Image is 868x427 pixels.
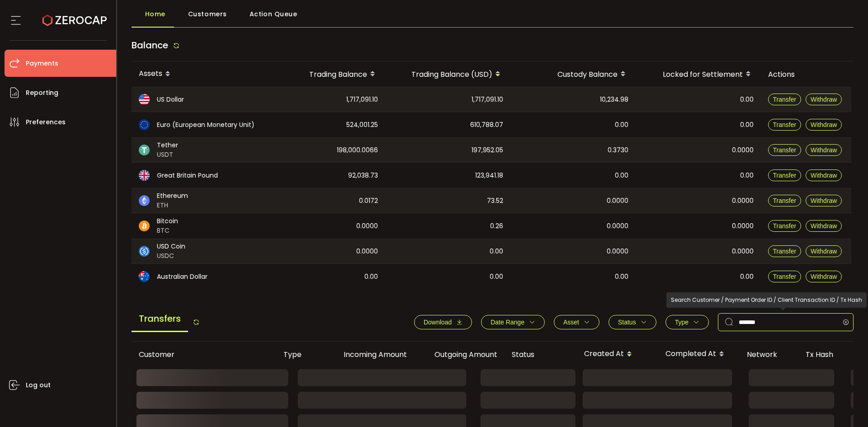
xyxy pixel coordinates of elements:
[472,145,503,155] span: 197,952.05
[761,69,851,80] div: Actions
[773,222,797,230] span: Transfer
[675,319,689,326] span: Type
[157,201,188,210] span: ETH
[563,319,579,326] span: Asset
[139,271,150,282] img: aud_portfolio.svg
[157,226,178,235] span: BTC
[608,145,628,155] span: 0.3730
[773,197,797,204] span: Transfer
[139,246,150,257] img: usdc_portfolio.svg
[740,94,754,105] span: 0.00
[139,170,150,181] img: gbp_portfolio.svg
[491,319,524,326] span: Date Range
[481,315,545,329] button: Date Range
[157,141,178,150] span: Tether
[577,347,658,362] div: Created At
[346,120,378,130] span: 524,001.25
[359,196,378,206] span: 0.0172
[806,195,842,206] button: Withdraw
[740,272,754,282] span: 0.00
[475,170,503,181] span: 123,941.18
[768,220,802,232] button: Transfer
[768,195,802,206] button: Transfer
[811,146,837,154] span: Withdraw
[732,221,754,231] span: 0.0000
[139,94,150,105] img: usd_portfolio.svg
[346,94,378,105] span: 1,717,091.10
[665,315,709,329] button: Type
[658,347,740,362] div: Completed At
[26,57,58,70] span: Payments
[768,94,802,105] button: Transfer
[356,221,378,231] span: 0.0000
[490,246,503,257] span: 0.00
[276,349,324,360] div: Type
[188,5,227,23] span: Customers
[607,221,628,231] span: 0.0000
[157,150,178,160] span: USDT
[600,94,628,105] span: 10,234.98
[26,379,51,392] span: Log out
[505,349,577,360] div: Status
[811,121,837,128] span: Withdraw
[414,315,472,329] button: Download
[773,248,797,255] span: Transfer
[811,222,837,230] span: Withdraw
[768,271,802,282] button: Transfer
[132,39,168,52] span: Balance
[490,272,503,282] span: 0.00
[773,146,797,154] span: Transfer
[364,272,378,282] span: 0.00
[356,246,378,257] span: 0.0000
[424,319,452,326] span: Download
[768,119,802,131] button: Transfer
[272,66,385,82] div: Trading Balance
[132,349,276,360] div: Customer
[732,246,754,257] span: 0.0000
[157,272,208,282] span: Australian Dollar
[510,66,636,82] div: Custody Balance
[26,86,58,99] span: Reporting
[811,197,837,204] span: Withdraw
[157,171,218,180] span: Great Britain Pound
[636,66,761,82] div: Locked for Settlement
[732,196,754,206] span: 0.0000
[773,121,797,128] span: Transfer
[414,349,505,360] div: Outgoing Amount
[554,315,599,329] button: Asset
[666,292,867,308] div: Search Customer / Payment Order ID / Client Transaction ID / Tx Hash
[773,273,797,280] span: Transfer
[806,271,842,282] button: Withdraw
[139,221,150,231] img: btc_portfolio.svg
[157,251,185,261] span: USDC
[811,273,837,280] span: Withdraw
[806,169,842,181] button: Withdraw
[324,349,414,360] div: Incoming Amount
[806,220,842,232] button: Withdraw
[607,246,628,257] span: 0.0000
[348,170,378,181] span: 92,038.73
[470,120,503,130] span: 610,788.07
[472,94,503,105] span: 1,717,091.10
[250,5,297,23] span: Action Queue
[768,245,802,257] button: Transfer
[823,384,868,427] iframe: Chat Widget
[145,5,165,23] span: Home
[806,94,842,105] button: Withdraw
[132,66,272,82] div: Assets
[806,119,842,131] button: Withdraw
[740,170,754,181] span: 0.00
[157,120,255,130] span: Euro (European Monetary Unit)
[607,196,628,206] span: 0.0000
[157,95,184,104] span: US Dollar
[157,216,178,226] span: Bitcoin
[157,242,185,251] span: USD Coin
[615,170,628,181] span: 0.00
[132,306,188,332] span: Transfers
[615,120,628,130] span: 0.00
[615,272,628,282] span: 0.00
[139,145,150,155] img: usdt_portfolio.svg
[811,96,837,103] span: Withdraw
[740,349,798,360] div: Network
